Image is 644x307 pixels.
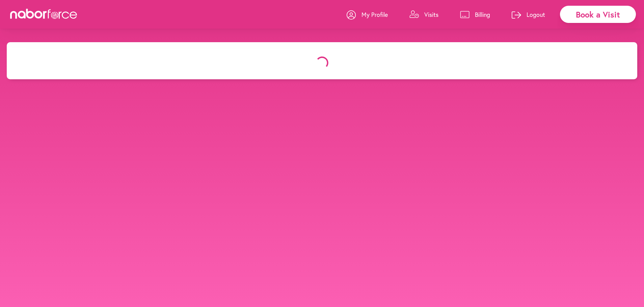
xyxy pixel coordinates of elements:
[347,4,388,25] a: My Profile
[361,10,388,19] p: My Profile
[424,10,438,19] p: Visits
[475,10,490,19] p: Billing
[527,10,545,19] p: Logout
[409,4,438,25] a: Visits
[560,6,636,23] div: Book a Visit
[512,4,545,25] a: Logout
[460,4,490,25] a: Billing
